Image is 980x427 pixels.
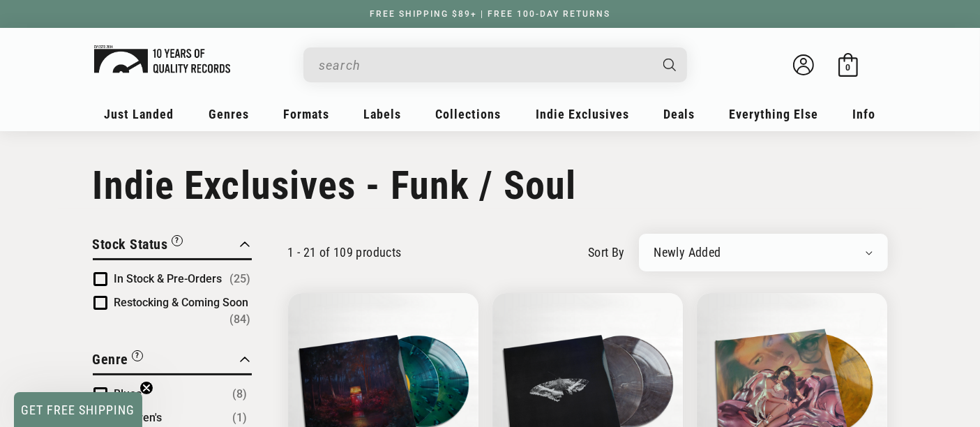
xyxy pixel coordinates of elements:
span: Restocking & Coming Soon [114,296,249,309]
span: Everything Else [729,107,818,121]
span: Number of products: (25) [230,271,251,287]
span: In Stock & Pre-Orders [114,272,223,285]
span: Stock Status [93,236,168,253]
span: Deals [663,107,695,121]
span: Formats [283,107,329,121]
span: Just Landed [105,107,174,121]
span: Collections [436,107,502,121]
span: GET FREE SHIPPING [22,403,135,417]
a: FREE SHIPPING $89+ | FREE 100-DAY RETURNS [356,9,624,19]
div: GET FREE SHIPPINGClose teaser [14,392,142,427]
span: Genres [209,107,249,121]
button: Filter by Stock Status [93,234,183,258]
button: Filter by Genre [93,349,144,373]
span: Number of products: (8) [233,386,248,403]
button: Search [651,47,688,82]
p: 1 - 21 of 109 products [288,245,402,260]
span: Genre [93,351,129,368]
span: Number of products: (1) [233,410,248,426]
span: Labels [363,107,401,121]
span: Blues [114,387,142,400]
label: sort by [588,243,625,262]
span: Indie Exclusives [536,107,629,121]
h1: Indie Exclusives - Funk / Soul [93,163,888,209]
img: Hover Logo [94,45,230,73]
span: Number of products: (84) [230,311,251,328]
button: Close teaser [140,381,153,395]
div: Search [303,47,687,82]
input: When autocomplete results are available use up and down arrows to review and enter to select [319,51,649,80]
span: 0 [845,63,850,73]
span: Info [853,107,876,121]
